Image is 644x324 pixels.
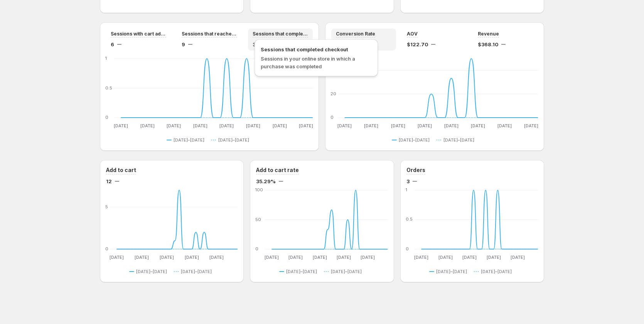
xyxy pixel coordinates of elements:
[337,123,352,128] text: [DATE]
[524,123,538,128] text: [DATE]
[167,123,181,128] text: [DATE]
[129,267,170,276] button: [DATE]–[DATE]
[364,123,378,128] text: [DATE]
[181,268,212,275] span: [DATE]–[DATE]
[185,255,199,260] text: [DATE]
[406,166,425,174] h3: Orders
[330,91,336,96] text: 20
[399,137,430,143] span: [DATE]–[DATE]
[313,255,327,260] text: [DATE]
[105,246,108,251] text: 0
[255,217,261,222] text: 50
[246,123,260,128] text: [DATE]
[211,135,252,145] button: [DATE]–[DATE]
[279,267,320,276] button: [DATE]–[DATE]
[337,255,351,260] text: [DATE]
[414,255,428,260] text: [DATE]
[174,267,215,276] button: [DATE]–[DATE]
[255,246,258,251] text: 0
[182,31,237,37] span: Sessions that reached checkout
[286,268,317,275] span: [DATE]–[DATE]
[105,115,108,120] text: 0
[193,123,207,128] text: [DATE]
[167,135,207,145] button: [DATE]–[DATE]
[406,177,410,185] span: 3
[256,166,299,174] h3: Add to cart rate
[407,31,418,37] span: AOV
[174,137,204,143] span: [DATE]–[DATE]
[210,255,224,260] text: [DATE]
[406,217,413,222] text: 0.5
[471,123,485,128] text: [DATE]
[406,246,409,251] text: 0
[511,255,525,260] text: [DATE]
[462,255,477,260] text: [DATE]
[160,255,174,260] text: [DATE]
[437,135,477,145] button: [DATE]–[DATE]
[436,268,467,275] span: [DATE]–[DATE]
[106,166,136,174] h3: Add to cart
[265,255,279,260] text: [DATE]
[418,123,432,128] text: [DATE]
[429,267,470,276] button: [DATE]–[DATE]
[478,40,498,48] span: $368.10
[361,255,375,260] text: [DATE]
[111,31,166,37] span: Sessions with cart additions
[218,137,249,143] span: [DATE]–[DATE]
[111,40,114,48] span: 6
[392,135,433,145] button: [DATE]–[DATE]
[182,40,185,48] span: 9
[261,46,372,53] span: Sessions that completed checkout
[331,268,362,275] span: [DATE]–[DATE]
[487,255,501,260] text: [DATE]
[105,56,107,61] text: 1
[114,123,128,128] text: [DATE]
[444,123,459,128] text: [DATE]
[406,187,407,192] text: 1
[261,56,355,69] span: Sessions in your online store in which a purchase was completed
[289,255,303,260] text: [DATE]
[220,123,234,128] text: [DATE]
[443,137,474,143] span: [DATE]–[DATE]
[299,123,313,128] text: [DATE]
[474,267,515,276] button: [DATE]–[DATE]
[105,204,108,209] text: 5
[497,123,512,128] text: [DATE]
[253,31,308,37] span: Sessions that completed checkout
[438,255,452,260] text: [DATE]
[330,115,334,120] text: 0
[481,268,512,275] span: [DATE]–[DATE]
[110,255,124,260] text: [DATE]
[391,123,405,128] text: [DATE]
[273,123,287,128] text: [DATE]
[256,177,276,185] span: 35.29%
[136,268,167,275] span: [DATE]–[DATE]
[135,255,149,260] text: [DATE]
[140,123,155,128] text: [DATE]
[407,40,428,48] span: $122.70
[324,267,365,276] button: [DATE]–[DATE]
[478,31,499,37] span: Revenue
[255,187,263,192] text: 100
[336,31,375,37] span: Conversion Rate
[106,177,112,185] span: 12
[105,85,112,91] text: 0.5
